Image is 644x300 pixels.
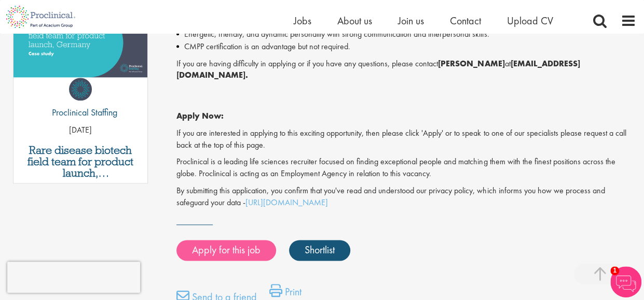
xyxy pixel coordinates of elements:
p: If you are interested in applying to this exciting opportunity, then please click 'Apply' or to s... [176,127,636,151]
a: Apply for this job [176,240,276,261]
strong: [PERSON_NAME] [438,58,504,69]
img: Proclinical Staffing [69,78,92,101]
span: 1 [610,266,619,275]
a: Jobs [294,14,311,27]
a: Join us [398,14,424,27]
a: [URL][DOMAIN_NAME] [245,197,328,208]
a: About us [337,14,372,27]
p: If you are having difficulty in applying or if you have any questions, please contact at [176,58,636,82]
a: Contact [450,14,481,27]
a: Proclinical Staffing Proclinical Staffing [44,78,117,124]
a: Shortlist [289,240,350,261]
a: Upload CV [507,14,553,27]
iframe: reCAPTCHA [7,262,140,293]
strong: [EMAIL_ADDRESS][DOMAIN_NAME]. [176,58,580,81]
img: Chatbot [610,266,641,297]
li: CMPP certification is an advantage but not required. [176,40,636,53]
strong: Apply Now: [176,110,224,121]
p: Proclinical Staffing [44,106,117,119]
li: Energetic, friendly, and dynamic personality with strong communication and interpersonal skills. [176,28,636,40]
a: Rare disease biotech field team for product launch, [GEOGRAPHIC_DATA] [19,145,142,179]
p: [DATE] [13,124,147,136]
a: Link to a post [13,8,147,99]
p: Proclinical is a leading life sciences recruiter focused on finding exceptional people and matchi... [176,156,636,180]
p: By submitting this application, you confirm that you've read and understood our privacy policy, w... [176,185,636,209]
